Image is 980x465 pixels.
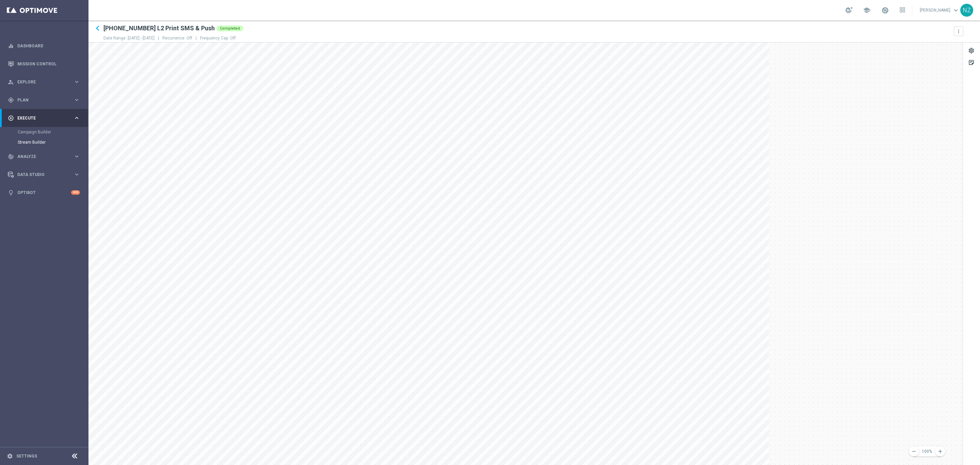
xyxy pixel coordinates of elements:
i: keyboard_arrow_right [73,115,80,121]
div: Execute [8,115,73,121]
i: keyboard_arrow_right [73,79,80,85]
i: equalizer [8,43,14,49]
a: Settings [16,454,37,458]
span: Execute [17,116,73,120]
span: Analyze [17,155,73,159]
i: keyboard_arrow_right [73,97,80,103]
div: NZ [960,4,973,17]
div: Data Studio [8,172,73,178]
span: | [154,36,162,41]
button: add [935,446,945,456]
button: track_changes Analyze keyboard_arrow_right [7,154,80,159]
i: keyboard_arrow_right [73,153,80,160]
i: settings [7,453,13,459]
button: equalizer Dashboard [7,43,80,49]
a: Campaign Builder [18,129,71,135]
button: person_search Explore keyboard_arrow_right [7,79,80,85]
div: sticky_note_2 [968,59,975,68]
div: settings [968,47,975,56]
p: Frequency Cap: Off [200,35,236,41]
div: +10 [71,190,80,195]
div: Dashboard [8,37,80,55]
button: Mission Control [7,61,80,67]
div: Mission Control [8,55,80,73]
div: Analyze [8,154,73,160]
button: Data Studio keyboard_arrow_right [7,172,80,177]
button: more_vert [954,27,963,36]
i: keyboard_arrow_right [73,171,80,178]
div: Explore [8,79,73,85]
i: gps_fixed [8,97,14,103]
i: keyboard_arrow_left [93,23,103,33]
div: Campaign Builder [18,127,88,137]
button: play_circle_outline Execute keyboard_arrow_right [7,115,80,121]
span: school [863,6,870,14]
div: Optibot [8,183,80,202]
h2: [PHONE_NUMBER] L2 Print SMS & Push [103,24,215,32]
i: more_vert [956,29,961,34]
button: 100% [913,446,941,456]
div: Completed [216,26,243,31]
i: lightbulb [8,190,14,196]
a: Mission Control [17,55,80,73]
span: Plan [17,98,73,102]
button: gps_fixed Plan keyboard_arrow_right [7,97,80,103]
a: Optibot [17,183,71,202]
span: Data Studio [17,173,73,177]
span: | [192,36,200,41]
a: [PERSON_NAME]keyboard_arrow_down [919,5,960,15]
p: Date Range: [DATE] - [DATE] [103,35,162,41]
div: Plan [8,97,73,103]
a: Stream Builder [18,140,71,145]
i: person_search [8,79,14,85]
i: track_changes [8,154,14,160]
button: remove [909,446,919,456]
p: Recurrence: Off [162,35,200,41]
i: play_circle_outline [8,115,14,121]
div: Stream Builder [18,137,88,147]
a: Dashboard [17,37,80,55]
i: remove [911,448,917,454]
i: add [937,448,943,454]
span: Explore [17,80,73,84]
span: keyboard_arrow_down [952,6,960,14]
button: lightbulb Optibot +10 [7,190,80,195]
